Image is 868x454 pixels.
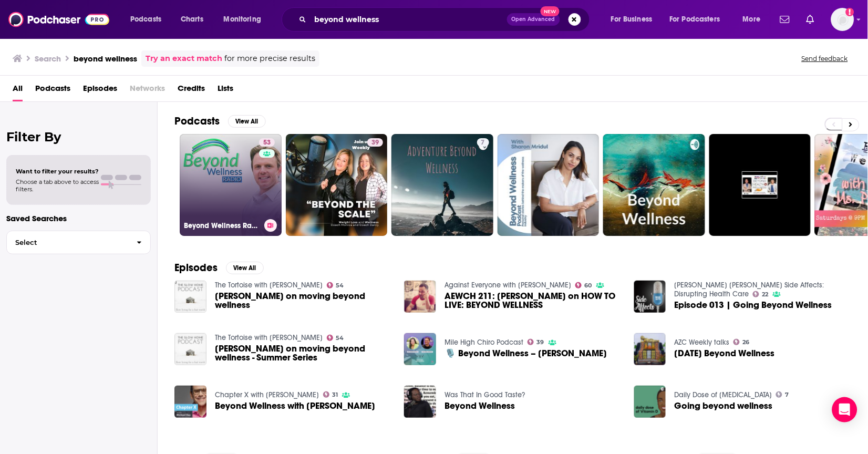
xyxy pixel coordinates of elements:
span: Podcasts [130,12,161,27]
a: AEWCH 211: FARIHA RÓISÍN on HOW TO LIVE: BEYOND WELLNESS [404,281,436,313]
a: 53 [259,138,275,147]
a: Credits [178,80,205,101]
button: Show profile menu [831,8,854,31]
a: 54 [327,282,344,288]
img: Podchaser - Follow, Share and Rate Podcasts [8,9,109,29]
div: Search podcasts, credits, & more... [292,7,600,32]
span: Choose a tab above to access filters. [16,178,99,193]
span: For Business [611,12,653,27]
a: 🎙️ Beyond Wellness – Dr. Jeannie Kakizaki [445,349,607,358]
span: More [743,12,761,27]
span: [PERSON_NAME] on moving beyond wellness [215,292,392,309]
span: 53 [263,138,271,148]
img: Going beyond wellness [634,386,666,418]
span: Charts [181,12,203,27]
a: 7 [391,134,493,236]
button: open menu [736,11,774,28]
a: 39 [367,138,383,147]
a: 7 [477,138,489,147]
h3: Beyond Wellness Radio [184,221,260,230]
a: Chapter X with Michael Kay [215,390,319,399]
a: AEWCH 211: FARIHA RÓISÍN on HOW TO LIVE: BEYOND WELLNESS [445,292,622,309]
h3: beyond wellness [74,54,137,64]
div: Open Intercom Messenger [832,397,857,422]
span: 39 [537,340,544,345]
a: The Tortoise with Brooke McAlary [215,281,323,290]
button: open menu [663,11,736,28]
a: Was That In Good Taste? [445,390,525,399]
a: 39 [286,134,388,236]
img: Beyond Wellness with Yogi Aaron [174,386,206,418]
span: Going beyond wellness [674,401,772,410]
button: open menu [216,11,275,28]
span: Logged in as KTMSseat4 [831,8,854,31]
img: 🎙️ Beyond Wellness – Dr. Jeannie Kakizaki [404,333,436,365]
img: Beyond Wellness [404,386,436,418]
img: 2022-02-22 Beyond Wellness [634,333,666,365]
span: Networks [130,80,165,101]
a: Meg Berryman on moving beyond wellness - Summer Series [215,344,392,362]
a: Meg Berryman on moving beyond wellness [174,281,206,313]
button: View All [226,262,264,274]
a: 7 [776,391,789,398]
span: 7 [481,138,485,148]
a: Show notifications dropdown [802,11,819,28]
img: User Profile [831,8,854,31]
a: 2022-02-22 Beyond Wellness [674,349,774,358]
img: Episode 013 | Going Beyond Wellness [634,281,666,313]
a: Try an exact match [146,53,222,65]
button: open menu [604,11,666,28]
span: 54 [336,336,344,340]
a: 39 [528,339,544,345]
span: for more precise results [224,53,315,65]
a: Lists [218,80,233,101]
a: Mile High Chiro Podcast [445,338,523,347]
a: Meg Berryman on moving beyond wellness [215,292,392,309]
button: View All [228,115,266,128]
span: 26 [743,340,750,345]
a: All [13,80,23,101]
a: Episode 013 | Going Beyond Wellness [674,301,832,309]
a: Charts [174,11,210,28]
svg: Add a profile image [846,8,854,16]
span: New [541,6,560,16]
a: The Tortoise with Brooke McAlary [215,333,323,342]
a: AZC Weekly talks [674,338,729,347]
a: 60 [575,282,592,288]
a: Beyond Wellness [445,401,515,410]
h2: Podcasts [174,115,220,128]
button: Select [6,231,151,254]
h2: Filter By [6,129,151,145]
a: 54 [327,335,344,341]
span: Select [7,239,128,246]
span: AEWCH 211: [PERSON_NAME] on HOW TO LIVE: BEYOND WELLNESS [445,292,622,309]
a: PodcastsView All [174,115,266,128]
span: Want to filter your results? [16,168,99,175]
a: Against Everyone with Conner Habib [445,281,571,290]
span: [PERSON_NAME] on moving beyond wellness - Summer Series [215,344,392,362]
a: McGohan Brabender Side Affects: Disrupting Health Care [674,281,824,298]
a: Podcasts [35,80,70,101]
a: Meg Berryman on moving beyond wellness - Summer Series [174,333,206,365]
h2: Episodes [174,261,218,274]
p: Saved Searches [6,213,151,223]
a: Show notifications dropdown [776,11,794,28]
span: Episodes [83,80,117,101]
span: 39 [371,138,379,148]
span: 🎙️ Beyond Wellness – [PERSON_NAME] [445,349,607,358]
button: open menu [123,11,175,28]
a: 26 [733,339,750,345]
span: 7 [786,393,789,397]
h3: Search [35,54,61,64]
input: Search podcasts, credits, & more... [311,11,507,28]
span: Monitoring [224,12,261,27]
